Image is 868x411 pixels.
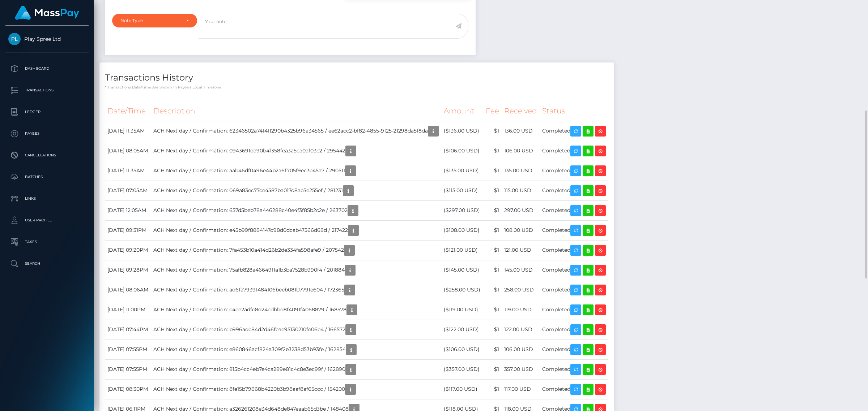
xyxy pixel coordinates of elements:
td: ACH Next day / Confirmation: 0943691da90b4f358fea3a5ca0af03c2 / 295442 [151,141,441,161]
td: $1 [483,379,502,399]
img: MassPay Logo [15,6,79,20]
td: Completed [540,359,608,379]
td: $1 [483,220,502,240]
p: Search [8,258,86,269]
p: Batches [8,172,86,182]
td: ($119.00 USD) [441,300,483,320]
td: ACH Next day / Confirmation: e45b99f8884147d98d0dcab47566d68d / 217422 [151,220,441,240]
p: Taxes [8,237,86,247]
th: Received [502,101,540,121]
td: [DATE] 08:06AM [105,280,151,300]
td: [DATE] 11:35AM [105,161,151,181]
td: Completed [540,181,608,200]
td: Completed [540,141,608,161]
p: Payees [8,128,86,139]
td: 115.00 USD [502,181,540,200]
td: [DATE] 07:55PM [105,359,151,379]
td: $1 [483,181,502,200]
td: Completed [540,379,608,399]
th: Amount [441,101,483,121]
td: $1 [483,161,502,181]
td: Completed [540,220,608,240]
span: Play Spree Ltd [5,36,89,42]
td: Completed [540,121,608,141]
td: [DATE] 12:05AM [105,200,151,220]
td: 297.00 USD [502,200,540,220]
p: * Transactions date/time are shown in payee's local timezone [105,85,608,90]
a: Links [5,190,89,208]
td: Completed [540,260,608,280]
a: Taxes [5,233,89,251]
a: Batches [5,168,89,186]
th: Status [540,101,608,121]
td: ($258.00 USD) [441,280,483,300]
td: ($115.00 USD) [441,181,483,200]
td: ($108.00 USD) [441,220,483,240]
td: 106.00 USD [502,339,540,359]
td: Completed [540,200,608,220]
td: ACH Next day / Confirmation: b996adc84d2d46feae95130210fe06e4 / 166572 [151,320,441,339]
button: Note Type [112,14,197,27]
td: ACH Next day / Confirmation: 62346502a741411290b4325b96a34565 / ee62acc2-bf82-4855-9125-21298da5f8da [151,121,441,141]
td: 258.00 USD [502,280,540,300]
td: 135.00 USD [502,161,540,181]
a: Payees [5,125,89,143]
td: ($357.00 USD) [441,359,483,379]
td: $1 [483,141,502,161]
td: ACH Next day / Confirmation: 7fa453b10a414d26b2de334fa598afe9 / 207542 [151,240,441,260]
td: $1 [483,339,502,359]
td: ACH Next day / Confirmation: 815b4cc4eb7e4ca289e81c4c8e3ec99f / 162890 [151,359,441,379]
td: [DATE] 11:00PM [105,300,151,320]
td: 117.00 USD [502,379,540,399]
td: ($106.00 USD) [441,141,483,161]
p: Dashboard [8,63,86,74]
td: $1 [483,121,502,141]
td: [DATE] 07:44PM [105,320,151,339]
td: $1 [483,320,502,339]
th: Date/Time [105,101,151,121]
a: User Profile [5,211,89,229]
td: ACH Next day / Confirmation: c4ee2adfc8d24cdbbd8f4091f4068879 / 168578 [151,300,441,320]
td: 121.00 USD [502,240,540,260]
a: Transactions [5,81,89,99]
td: Completed [540,320,608,339]
td: ($106.00 USD) [441,339,483,359]
td: 122.00 USD [502,320,540,339]
td: ACH Next day / Confirmation: ad6fa79391484106beeb081b7791e604 / 172365 [151,280,441,300]
td: ACH Next day / Confirmation: 069a83ec77ce4587ba017d8ae5e255ef / 281231 [151,181,441,200]
td: ($135.00 USD) [441,161,483,181]
p: Ledger [8,107,86,117]
td: Completed [540,339,608,359]
td: $1 [483,359,502,379]
td: ($117.00 USD) [441,379,483,399]
td: Completed [540,280,608,300]
td: [DATE] 08:05AM [105,141,151,161]
td: Completed [540,240,608,260]
td: $1 [483,260,502,280]
a: Dashboard [5,60,89,78]
h4: Transactions History [105,72,608,84]
p: Cancellations [8,150,86,161]
td: ACH Next day / Confirmation: 8fe15b79668b4220b3b98aaf8af65ccc / 154200 [151,379,441,399]
td: 357.00 USD [502,359,540,379]
p: Transactions [8,85,86,96]
td: $1 [483,200,502,220]
td: [DATE] 07:05AM [105,181,151,200]
td: $1 [483,300,502,320]
td: [DATE] 09:28PM [105,260,151,280]
td: ($297.00 USD) [441,200,483,220]
td: 108.00 USD [502,220,540,240]
td: 106.00 USD [502,141,540,161]
td: ($145.00 USD) [441,260,483,280]
a: Cancellations [5,146,89,164]
td: ACH Next day / Confirmation: 75afb828a4664911a1b3ba7528b990f4 / 201884 [151,260,441,280]
p: Links [8,193,86,204]
td: $1 [483,240,502,260]
td: [DATE] 09:31PM [105,220,151,240]
th: Fee [483,101,502,121]
td: ($122.00 USD) [441,320,483,339]
td: [DATE] 07:55PM [105,339,151,359]
a: Ledger [5,103,89,121]
td: 145.00 USD [502,260,540,280]
td: [DATE] 08:30PM [105,379,151,399]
